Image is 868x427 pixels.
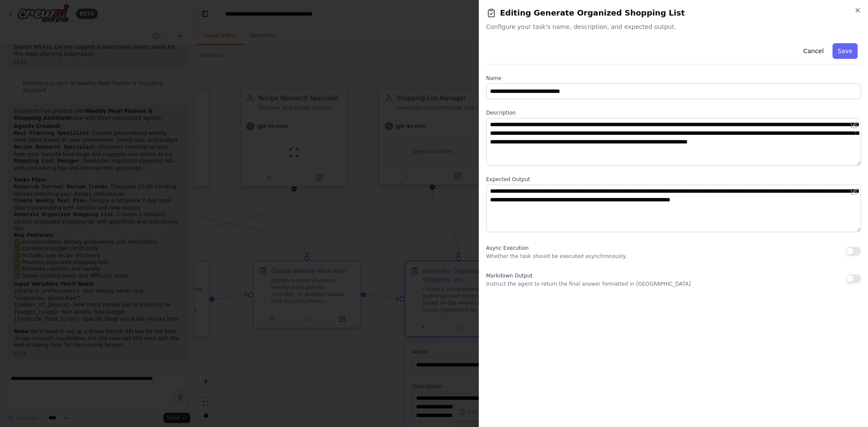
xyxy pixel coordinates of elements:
[486,75,861,82] label: Name
[849,120,859,130] button: Open in editor
[849,186,859,197] button: Open in editor
[486,245,528,251] span: Async Execution
[486,280,691,287] p: Instruct the agent to return the final answer formatted in [GEOGRAPHIC_DATA]
[486,273,532,279] span: Markdown Output
[486,176,861,183] label: Expected Output
[798,43,829,59] button: Cancel
[486,7,861,19] h2: Editing Generate Organized Shopping List
[486,253,627,260] p: Whether the task should be executed asynchronously.
[486,22,861,31] span: Configure your task's name, description, and expected output.
[486,109,861,116] label: Description
[833,43,858,59] button: Save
